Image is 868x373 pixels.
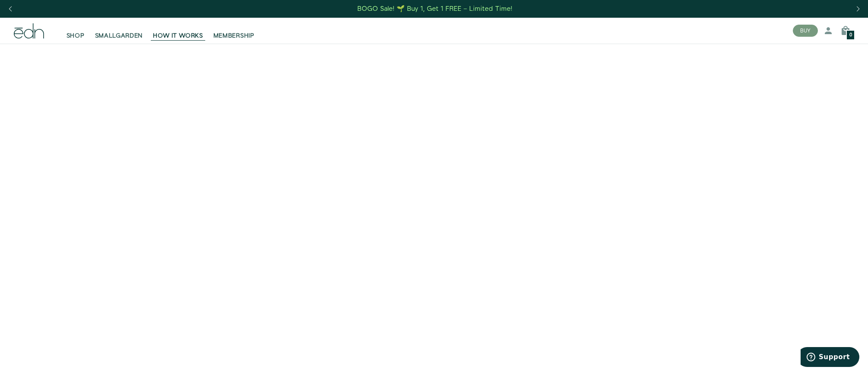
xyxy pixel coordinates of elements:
span: SHOP [67,32,85,40]
a: HOW IT WORKS [148,21,208,40]
span: MEMBERSHIP [213,32,254,40]
a: MEMBERSHIP [208,21,260,40]
span: SMALLGARDEN [95,32,143,40]
a: BOGO Sale! 🌱 Buy 1, Get 1 FREE – Limited Time! [356,2,513,16]
a: SMALLGARDEN [90,21,148,40]
iframe: Opens a widget where you can find more information [801,347,859,369]
div: BOGO Sale! 🌱 Buy 1, Get 1 FREE – Limited Time! [357,4,512,13]
span: 0 [849,33,852,38]
a: SHOP [61,21,90,40]
span: HOW IT WORKS [153,32,203,40]
button: BUY [793,25,818,37]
